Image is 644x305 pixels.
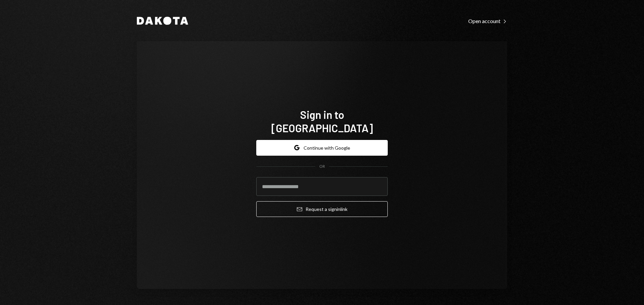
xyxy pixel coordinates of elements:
h1: Sign in to [GEOGRAPHIC_DATA] [256,108,388,135]
button: Continue with Google [256,140,388,156]
div: OR [319,164,325,169]
button: Request a signinlink [256,201,388,217]
a: Open account [468,17,507,24]
div: Open account [468,18,507,24]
